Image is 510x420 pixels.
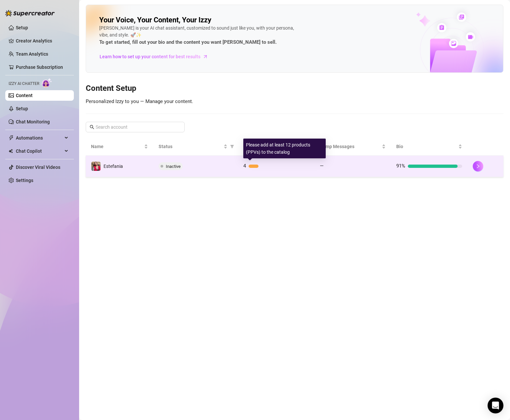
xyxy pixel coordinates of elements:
a: Setup [16,106,28,111]
a: Purchase Subscription [16,65,63,70]
span: Automations [16,133,63,143]
th: Products [238,138,315,156]
span: 91% [396,163,405,169]
span: — [320,163,324,169]
span: Inactive [166,164,181,169]
a: Content [16,93,33,98]
span: Bump Messages [320,143,380,150]
img: Estefania [91,162,101,171]
span: filter [229,142,235,151]
h2: Your Voice, Your Content, Your Izzy [99,15,211,25]
a: Team Analytics [16,51,48,57]
a: Setup [16,25,28,30]
img: logo-BBDzfeDw.svg [5,10,55,16]
span: Izzy AI Chatter [9,81,39,87]
div: Open Intercom Messenger [488,398,503,413]
span: Personalized Izzy to you — Manage your content. [86,98,193,104]
span: Estefania [104,164,123,169]
a: Learn how to set up your content for best results [99,51,213,62]
span: Chat Copilot [16,146,63,156]
span: arrow-right [202,53,209,60]
div: [PERSON_NAME] is your AI chat assistant, customized to sound just like you, with your persona, vi... [99,25,297,46]
th: Status [153,138,238,156]
a: Settings [16,178,33,183]
span: search [90,125,94,129]
span: Learn how to set up your content for best results [100,53,200,60]
img: AI Chatter [42,78,52,88]
a: Discover Viral Videos [16,165,60,170]
span: Name [91,143,143,150]
button: right [473,161,483,171]
strong: To get started, fill out your bio and the content you want [PERSON_NAME] to sell. [99,39,277,45]
span: Bio [396,143,457,150]
th: Name [86,138,153,156]
span: 4 [243,163,246,169]
span: Status [159,143,223,150]
span: right [476,164,480,169]
h3: Content Setup [86,83,503,94]
a: Creator Analytics [16,36,69,46]
th: Bio [391,138,467,156]
div: Please add at least 12 products (PPVs) to the catalog [243,139,326,158]
span: thunderbolt [9,135,14,141]
img: ai-chatter-content-library-cLFOSyPT.png [401,5,503,72]
img: Chat Copilot [9,149,13,153]
span: filter [230,144,234,148]
a: Chat Monitoring [16,119,50,124]
th: Bump Messages [315,138,391,156]
input: Search account [96,123,175,131]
